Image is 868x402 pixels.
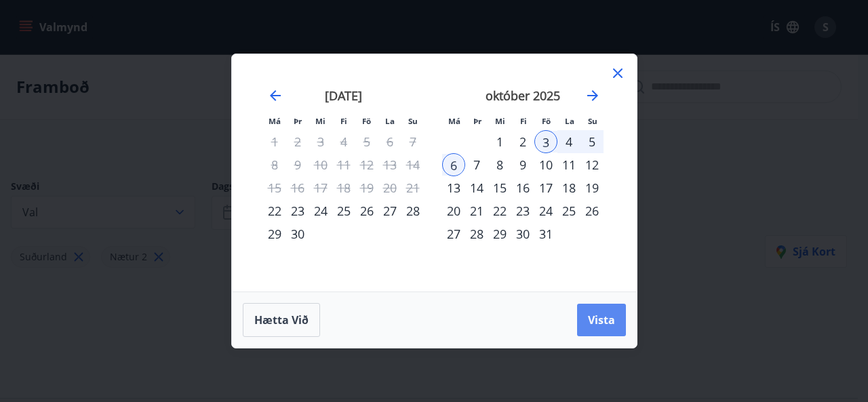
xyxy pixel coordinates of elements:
[488,130,511,153] td: Choose miðvikudagur, 1. október 2025 as your check-in date. It’s available.
[557,153,580,176] div: 11
[332,199,355,222] td: Choose fimmtudagur, 25. september 2025 as your check-in date. It’s available.
[542,116,551,126] small: Fö
[488,153,511,176] td: Choose miðvikudagur, 8. október 2025 as your check-in date. It’s available.
[511,222,534,245] div: 30
[378,130,401,153] td: Not available. laugardagur, 6. september 2025
[585,87,601,104] div: Move forward to switch to the next month.
[534,176,557,199] div: 17
[263,222,286,245] td: Choose mánudagur, 29. september 2025 as your check-in date. It’s available.
[263,153,286,176] td: Not available. mánudagur, 8. september 2025
[315,116,325,126] small: Mi
[401,199,425,222] td: Choose sunnudagur, 28. september 2025 as your check-in date. It’s available.
[401,130,425,153] td: Not available. sunnudagur, 7. september 2025
[286,222,309,245] td: Choose þriðjudagur, 30. september 2025 as your check-in date. It’s available.
[488,222,511,245] div: 29
[332,130,355,153] td: Not available. fimmtudagur, 4. september 2025
[580,130,604,153] td: Selected. sunnudagur, 5. október 2025
[243,303,320,337] button: Hætta við
[488,176,511,199] div: 15
[286,176,309,199] td: Not available. þriðjudagur, 16. september 2025
[401,199,425,222] div: 28
[465,199,488,222] td: Choose þriðjudagur, 21. október 2025 as your check-in date. It’s available.
[309,199,332,222] td: Choose miðvikudagur, 24. september 2025 as your check-in date. It’s available.
[442,153,465,176] div: 6
[511,222,534,245] td: Choose fimmtudagur, 30. október 2025 as your check-in date. It’s available.
[286,130,309,153] td: Not available. þriðjudagur, 2. september 2025
[534,176,557,199] td: Choose föstudagur, 17. október 2025 as your check-in date. It’s available.
[378,199,401,222] td: Choose laugardagur, 27. september 2025 as your check-in date. It’s available.
[385,116,395,126] small: La
[286,199,309,222] td: Choose þriðjudagur, 23. september 2025 as your check-in date. It’s available.
[263,199,286,222] div: 22
[442,199,465,222] td: Choose mánudagur, 20. október 2025 as your check-in date. It’s available.
[511,130,534,153] td: Choose fimmtudagur, 2. október 2025 as your check-in date. It’s available.
[557,199,580,222] td: Choose laugardagur, 25. október 2025 as your check-in date. It’s available.
[534,130,557,153] td: Selected as start date. föstudagur, 3. október 2025
[580,176,604,199] td: Choose sunnudagur, 19. október 2025 as your check-in date. It’s available.
[534,153,557,176] div: 10
[408,116,418,126] small: Su
[465,222,488,245] div: 28
[465,153,488,176] td: Choose þriðjudagur, 7. október 2025 as your check-in date. It’s available.
[254,313,309,327] span: Hætta við
[362,116,371,126] small: Fö
[269,116,281,126] small: Má
[580,199,604,222] div: 26
[486,87,560,104] strong: október 2025
[309,130,332,153] td: Not available. miðvikudagur, 3. september 2025
[534,222,557,245] td: Choose föstudagur, 31. október 2025 as your check-in date. It’s available.
[263,130,286,153] td: Not available. mánudagur, 1. september 2025
[355,153,378,176] td: Not available. föstudagur, 12. september 2025
[378,153,401,176] td: Not available. laugardagur, 13. september 2025
[442,153,465,176] td: Selected as end date. mánudagur, 6. október 2025
[294,116,302,126] small: Þr
[309,199,332,222] div: 24
[488,176,511,199] td: Choose miðvikudagur, 15. október 2025 as your check-in date. It’s available.
[355,199,378,222] div: 26
[309,176,332,199] td: Not available. miðvikudagur, 17. september 2025
[465,176,488,199] td: Choose þriðjudagur, 14. október 2025 as your check-in date. It’s available.
[465,199,488,222] div: 21
[355,130,378,153] td: Not available. föstudagur, 5. september 2025
[557,176,580,199] td: Choose laugardagur, 18. október 2025 as your check-in date. It’s available.
[488,130,511,153] div: 1
[442,176,465,199] td: Choose mánudagur, 13. október 2025 as your check-in date. It’s available.
[534,130,557,153] div: 3
[557,130,580,153] div: 4
[520,116,527,126] small: Fi
[332,199,355,222] div: 25
[588,313,615,327] span: Vista
[580,153,604,176] td: Choose sunnudagur, 12. október 2025 as your check-in date. It’s available.
[378,176,401,199] td: Not available. laugardagur, 20. september 2025
[511,176,534,199] td: Choose fimmtudagur, 16. október 2025 as your check-in date. It’s available.
[565,116,574,126] small: La
[534,222,557,245] div: 31
[401,153,425,176] td: Not available. sunnudagur, 14. september 2025
[580,153,604,176] div: 12
[488,199,511,222] td: Choose miðvikudagur, 22. október 2025 as your check-in date. It’s available.
[511,199,534,222] td: Choose fimmtudagur, 23. október 2025 as your check-in date. It’s available.
[488,222,511,245] td: Choose miðvikudagur, 29. október 2025 as your check-in date. It’s available.
[263,176,286,199] td: Not available. mánudagur, 15. september 2025
[355,176,378,199] td: Not available. föstudagur, 19. september 2025
[473,116,481,126] small: Þr
[332,176,355,199] td: Not available. fimmtudagur, 18. september 2025
[286,222,309,245] div: 30
[286,153,309,176] td: Not available. þriðjudagur, 9. september 2025
[442,176,465,199] div: 13
[557,199,580,222] div: 25
[511,176,534,199] div: 16
[534,153,557,176] td: Choose föstudagur, 10. október 2025 as your check-in date. It’s available.
[355,199,378,222] td: Choose föstudagur, 26. september 2025 as your check-in date. It’s available.
[248,71,620,275] div: Calendar
[332,153,355,176] td: Not available. fimmtudagur, 11. september 2025
[263,222,286,245] div: 29
[534,199,557,222] div: 24
[267,87,283,104] div: Move backward to switch to the previous month.
[378,199,401,222] div: 27
[340,116,347,126] small: Fi
[488,199,511,222] div: 22
[465,176,488,199] div: 14
[511,153,534,176] div: 9
[580,130,604,153] div: 5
